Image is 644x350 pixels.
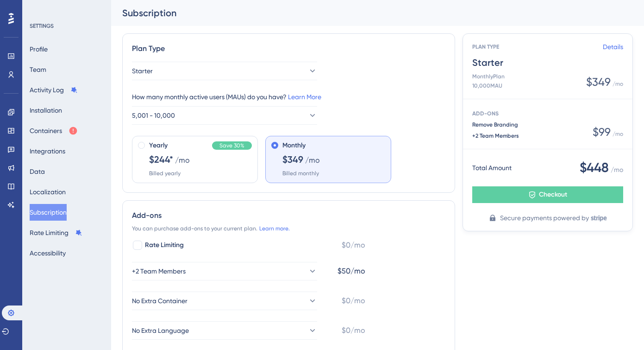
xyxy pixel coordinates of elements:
span: / mo [613,130,623,138]
span: Yearly [149,140,168,151]
span: +2 Team Members [132,266,186,277]
span: 10,000 MAU [472,82,505,89]
span: $349 [282,153,303,166]
span: Starter [132,65,153,76]
span: Monthly Plan [472,73,505,80]
button: Data [30,163,45,180]
span: Billed yearly [149,170,181,177]
button: Containers [30,122,78,139]
button: Localization [30,184,66,200]
button: No Extra Language [132,321,317,340]
button: Rate Limiting [30,224,82,241]
button: Team [30,61,46,78]
button: Integrations [30,143,65,159]
span: $448 [580,159,609,177]
div: Subscription [122,6,610,19]
button: +2 Team Members [132,262,317,280]
span: $0/mo [342,325,365,336]
span: $50/mo [338,266,365,277]
span: $0/mo [342,295,365,306]
span: /mo [175,155,190,166]
span: You can purchase add-ons to your current plan. [132,225,257,232]
iframe: UserGuiding AI Assistant Launcher [605,313,633,341]
span: $244* [149,153,173,166]
span: Save 30% [219,142,244,149]
span: / mo [611,164,623,175]
div: Add-ons [132,210,445,221]
span: Checkout [539,189,567,200]
button: Accessibility [30,245,66,261]
a: Details [603,41,623,52]
span: Starter [472,56,623,69]
a: Learn more. [259,225,290,232]
span: No Extra Container [132,295,188,306]
span: Remove Branding [472,121,593,128]
span: Billed monthly [282,170,319,177]
div: SETTINGS [30,22,105,30]
span: ADD-ONS [472,110,499,117]
span: /mo [305,155,320,166]
span: / mo [613,80,623,88]
button: No Extra Container [132,292,317,310]
button: Starter [132,62,317,80]
button: Checkout [472,186,623,203]
span: Total Amount [472,162,512,173]
span: $ 99 [593,125,611,140]
span: +2 Team Members [472,132,593,140]
span: Monthly [282,140,306,151]
span: $349 [586,75,611,89]
span: Secure payments powered by [500,212,589,223]
button: Subscription [30,204,67,221]
span: PLAN TYPE [472,43,603,51]
button: 5,001 - 10,000 [132,106,317,125]
button: Profile [30,41,48,57]
button: Installation [30,102,62,119]
a: Learn More [288,93,321,101]
span: Rate Limiting [145,240,184,251]
div: How many monthly active users (MAUs) do you have? [132,91,445,102]
span: 5,001 - 10,000 [132,110,175,121]
span: $0/mo [342,240,365,251]
span: No Extra Language [132,325,189,336]
div: Plan Type [132,43,445,54]
button: Activity Log [30,82,78,98]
